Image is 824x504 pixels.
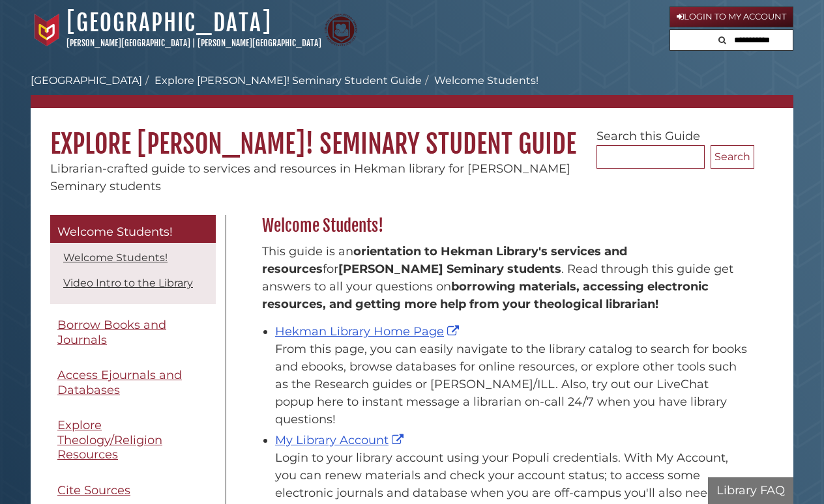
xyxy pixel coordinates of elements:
[275,433,407,447] a: My Library Account
[262,244,627,276] strong: orientation to Hekman Library's services and resources
[711,145,754,169] button: Search
[50,361,216,404] a: Access Ejournals and Databases
[50,215,216,244] a: Welcome Students!
[714,30,730,48] button: Search
[262,244,733,311] span: This guide is an for . Read through this guide get answers to all your questions on
[66,38,190,48] a: [PERSON_NAME][GEOGRAPHIC_DATA]
[57,418,162,462] span: Explore Theology/Religion Resources
[669,7,793,27] a: Login to My Account
[31,14,63,46] img: Calvin University
[57,368,182,397] span: Access Ejournals and Databases
[66,8,272,37] a: [GEOGRAPHIC_DATA]
[325,14,357,46] img: Calvin Theological Seminary
[275,341,748,428] div: From this page, you can easily navigate to the library catalog to search for books and ebooks, br...
[275,324,462,339] a: Hekman Library Home Page
[198,38,321,48] a: [PERSON_NAME][GEOGRAPHIC_DATA]
[338,262,561,276] strong: [PERSON_NAME] Seminary students
[708,477,793,504] button: Library FAQ
[63,277,193,289] a: Video Intro to the Library
[31,73,793,108] nav: breadcrumb
[57,225,173,239] span: Welcome Students!
[192,38,196,48] span: |
[63,251,168,264] a: Welcome Students!
[57,483,130,497] span: Cite Sources
[31,108,793,160] h1: Explore [PERSON_NAME]! Seminary Student Guide
[256,216,754,236] h2: Welcome Students!
[422,73,538,89] li: Welcome Students!
[718,36,726,44] i: Search
[31,74,142,87] a: [GEOGRAPHIC_DATA]
[57,318,166,347] span: Borrow Books and Journals
[50,411,216,469] a: Explore Theology/Religion Resources
[50,311,216,354] a: Borrow Books and Journals
[262,279,709,311] b: borrowing materials, accessing electronic resources, and getting more help from your theological ...
[154,74,422,87] a: Explore [PERSON_NAME]! Seminary Student Guide
[50,161,570,193] span: Librarian-crafted guide to services and resources in Hekman library for [PERSON_NAME] Seminary st...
